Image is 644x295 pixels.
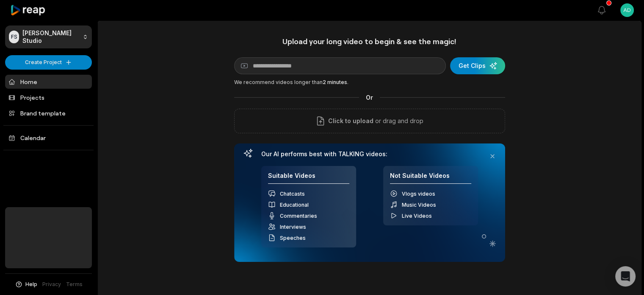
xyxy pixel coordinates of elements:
[5,106,92,120] a: Brand template
[66,281,83,288] a: Terms
[402,202,436,208] span: Music Videos
[9,31,19,43] div: FS
[268,172,349,184] h4: Suitable Videos
[359,93,380,102] span: Or
[323,79,347,85] span: 2 minutes
[5,75,92,89] a: Home
[234,37,505,46] h1: Upload your long video to begin & see the magic!
[280,202,309,208] span: Educational
[402,213,432,219] span: Live Videos
[234,79,505,86] div: We recommend videos longer than .
[22,29,79,45] p: [PERSON_NAME] Studio
[390,172,471,184] h4: Not Suitable Videos
[280,235,306,241] span: Speeches
[5,90,92,104] a: Projects
[328,116,373,126] span: Click to upload
[280,224,306,230] span: Interviews
[280,191,305,197] span: Chatcasts
[402,191,435,197] span: Vlogs videos
[373,116,423,126] p: or drag and drop
[42,281,61,288] a: Privacy
[25,281,37,288] span: Help
[615,266,636,287] div: Open Intercom Messenger
[261,150,478,158] h3: Our AI performs best with TALKING videos:
[280,213,317,219] span: Commentaries
[450,57,505,74] button: Get Clips
[5,55,92,70] button: Create Project
[15,281,37,288] button: Help
[5,131,92,145] a: Calendar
